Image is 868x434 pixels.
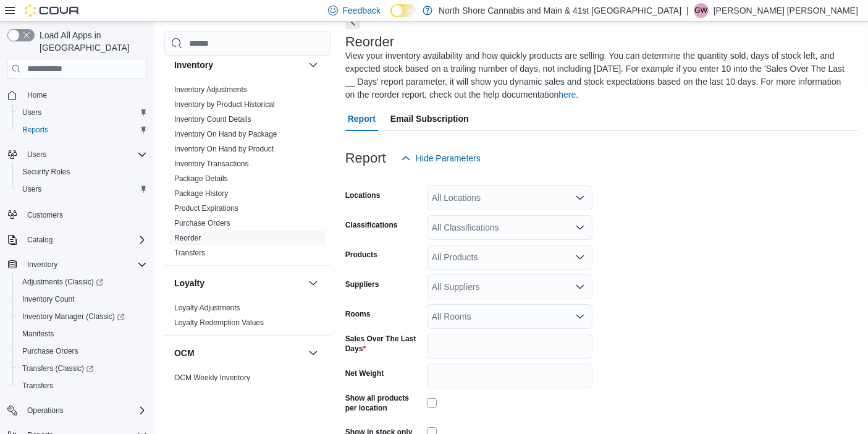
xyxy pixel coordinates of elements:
[12,273,152,291] a: Adjustments (Classic)
[17,122,147,137] span: Reports
[306,276,321,291] button: Loyalty
[174,189,228,198] a: Package History
[345,279,379,289] label: Suppliers
[345,309,371,319] label: Rooms
[174,233,201,243] span: Reorder
[174,85,247,95] span: Inventory Adjustments
[345,368,384,378] label: Net Weight
[17,105,46,120] a: Users
[306,346,321,360] button: OCM
[12,377,152,394] button: Transfers
[22,257,147,272] span: Inventory
[17,361,147,376] span: Transfers (Classic)
[22,125,48,135] span: Reports
[17,292,80,307] a: Inventory Count
[2,205,152,223] button: Customers
[22,346,78,356] span: Purchase Orders
[390,17,391,18] span: Dark Mode
[343,4,381,17] span: Feedback
[22,206,147,222] span: Customers
[2,146,152,163] button: Users
[12,291,152,308] button: Inventory Count
[27,90,47,100] span: Home
[35,29,147,54] span: Load All Apps in [GEOGRAPHIC_DATA]
[174,59,213,71] h3: Inventory
[27,235,53,245] span: Catalog
[174,145,274,153] a: Inventory On Hand by Product
[174,303,240,313] span: Loyalty Adjustments
[17,361,98,376] a: Transfers (Classic)
[17,378,58,393] a: Transfers
[12,343,152,360] button: Purchase Orders
[17,292,147,307] span: Inventory Count
[17,309,129,324] a: Inventory Manager (Classic)
[174,203,238,213] span: Product Expirations
[396,146,486,171] button: Hide Parameters
[575,193,585,203] button: Open list of options
[694,3,707,18] span: GW
[686,3,689,18] p: |
[174,347,303,359] button: OCM
[17,164,147,179] span: Security Roles
[174,373,250,383] span: OCM Weekly Inventory
[390,4,416,17] input: Dark Mode
[17,274,108,289] a: Adjustments (Classic)
[12,360,152,377] a: Transfers (Classic)
[22,232,147,247] span: Catalog
[22,403,147,418] span: Operations
[174,144,274,154] span: Inventory On Hand by Product
[22,232,57,247] button: Catalog
[174,249,205,257] a: Transfers
[22,364,93,373] span: Transfers (Classic)
[22,277,103,287] span: Adjustments (Classic)
[174,174,228,183] a: Package Details
[345,250,377,260] label: Products
[390,106,469,131] span: Email Subscription
[174,85,247,94] a: Inventory Adjustments
[17,309,147,324] span: Inventory Manager (Classic)
[174,277,204,289] h3: Loyalty
[174,204,238,213] a: Product Expirations
[22,257,62,272] button: Inventory
[22,167,70,177] span: Security Roles
[12,121,152,138] button: Reports
[174,218,230,228] span: Purchase Orders
[22,312,124,321] span: Inventory Manager (Classic)
[345,190,381,200] label: Locations
[174,114,251,124] span: Inventory Count Details
[174,59,303,71] button: Inventory
[27,210,63,220] span: Customers
[17,105,147,120] span: Users
[174,234,201,242] a: Reorder
[2,86,152,104] button: Home
[174,248,205,258] span: Transfers
[345,393,422,413] label: Show all products per location
[22,147,51,162] button: Users
[575,223,585,232] button: Open list of options
[22,87,147,103] span: Home
[17,378,147,393] span: Transfers
[575,282,585,292] button: Open list of options
[17,182,46,197] a: Users
[22,403,69,418] button: Operations
[174,159,249,169] span: Inventory Transactions
[575,252,585,262] button: Open list of options
[558,90,576,100] a: here
[22,147,147,162] span: Users
[174,129,277,139] span: Inventory On Hand by Package
[22,208,68,223] a: Customers
[694,3,709,18] div: Griffin Wright
[17,122,53,137] a: Reports
[12,163,152,181] button: Security Roles
[174,347,195,359] h3: OCM
[17,274,147,289] span: Adjustments (Classic)
[174,160,249,168] a: Inventory Transactions
[714,3,858,18] p: [PERSON_NAME] [PERSON_NAME]
[174,100,275,109] a: Inventory by Product Historical
[17,344,147,359] span: Purchase Orders
[2,256,152,273] button: Inventory
[174,189,228,198] span: Package History
[345,35,394,49] h3: Reorder
[575,312,585,321] button: Open list of options
[22,108,41,117] span: Users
